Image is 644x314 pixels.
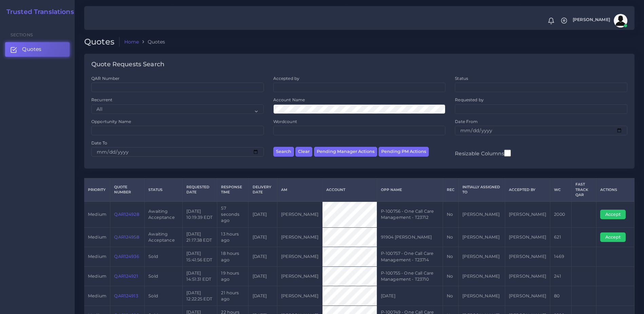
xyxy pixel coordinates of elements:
label: Date From [455,119,478,124]
h2: Quotes [84,37,119,47]
td: [DATE] [377,286,443,306]
a: QAR124928 [114,212,139,217]
td: P-100757 - One Call Care Management - T23714 [377,247,443,267]
button: Search [273,147,294,157]
a: QAR124958 [114,234,139,240]
td: [PERSON_NAME] [505,202,550,227]
td: [DATE] [249,286,277,306]
th: WC [550,178,572,202]
td: No [443,286,458,306]
a: Accept [600,234,630,239]
button: Pending Manager Actions [314,147,377,157]
td: 21 hours ago [217,286,249,306]
span: [PERSON_NAME] [573,18,610,22]
label: Opportunity Name [91,119,131,124]
input: Resizable Columns [504,149,511,157]
td: [DATE] 14:51:31 EDT [183,266,217,286]
td: [DATE] [249,227,277,247]
td: P-100756 - One Call Care Management - T23712 [377,202,443,227]
td: [DATE] [249,266,277,286]
span: medium [88,254,106,259]
th: AM [277,178,322,202]
td: 57 seconds ago [217,202,249,227]
td: [DATE] 21:17:38 EDT [183,227,217,247]
td: 2000 [550,202,572,227]
td: 80 [550,286,572,306]
td: No [443,202,458,227]
a: QAR124936 [114,254,139,259]
th: Opp Name [377,178,443,202]
td: [PERSON_NAME] [277,202,322,227]
td: [PERSON_NAME] [277,286,322,306]
td: Sold [145,247,183,267]
td: 18 hours ago [217,247,249,267]
td: [PERSON_NAME] [505,227,550,247]
label: Resizable Columns [455,149,511,157]
th: Status [145,178,183,202]
label: Wordcount [273,119,297,124]
td: [DATE] 12:22:25 EDT [183,286,217,306]
td: 241 [550,266,572,286]
a: QAR124921 [114,274,138,279]
th: Requested Date [183,178,217,202]
button: Pending PM Actions [379,147,429,157]
span: Sections [11,32,33,37]
label: Accepted by [273,75,300,81]
span: Quotes [22,46,41,53]
th: Delivery Date [249,178,277,202]
td: [PERSON_NAME] [505,266,550,286]
td: 1469 [550,247,572,267]
td: 13 hours ago [217,227,249,247]
span: medium [88,293,106,298]
button: Accept [600,232,626,242]
th: Initially Assigned to [459,178,505,202]
span: medium [88,234,106,240]
td: [PERSON_NAME] [277,227,322,247]
td: Sold [145,286,183,306]
button: Clear [295,147,312,157]
th: Actions [596,178,634,202]
th: Accepted by [505,178,550,202]
td: [PERSON_NAME] [459,247,505,267]
td: [PERSON_NAME] [459,227,505,247]
label: Recurrent [91,97,112,103]
td: P-100755 - One Call Care Management - T23710 [377,266,443,286]
a: Quotes [5,42,70,56]
td: [DATE] 15:41:56 EDT [183,247,217,267]
td: 19 hours ago [217,266,249,286]
td: [PERSON_NAME] [459,286,505,306]
td: No [443,247,458,267]
th: Fast Track QAR [572,178,596,202]
th: Quote Number [110,178,145,202]
td: [PERSON_NAME] [505,286,550,306]
a: QAR124913 [114,293,138,298]
td: [PERSON_NAME] [459,202,505,227]
td: Sold [145,266,183,286]
td: No [443,227,458,247]
span: medium [88,274,106,279]
td: [PERSON_NAME] [459,266,505,286]
td: [DATE] [249,202,277,227]
a: [PERSON_NAME]avatar [569,14,630,28]
a: Trusted Translations [2,8,74,16]
label: Account Name [273,97,305,103]
th: REC [443,178,458,202]
td: No [443,266,458,286]
img: avatar [614,14,627,28]
td: Awaiting Acceptance [145,202,183,227]
th: Response Time [217,178,249,202]
td: [PERSON_NAME] [277,266,322,286]
td: [DATE] [249,247,277,267]
label: Date To [91,140,107,146]
label: Requested by [455,97,484,103]
h4: Quote Requests Search [91,61,164,68]
a: Accept [600,211,630,216]
td: [PERSON_NAME] [505,247,550,267]
th: Priority [84,178,110,202]
td: [DATE] 10:19:39 EDT [183,202,217,227]
td: 621 [550,227,572,247]
td: 91904 [PERSON_NAME] [377,227,443,247]
label: QAR Number [91,75,119,81]
label: Status [455,75,468,81]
